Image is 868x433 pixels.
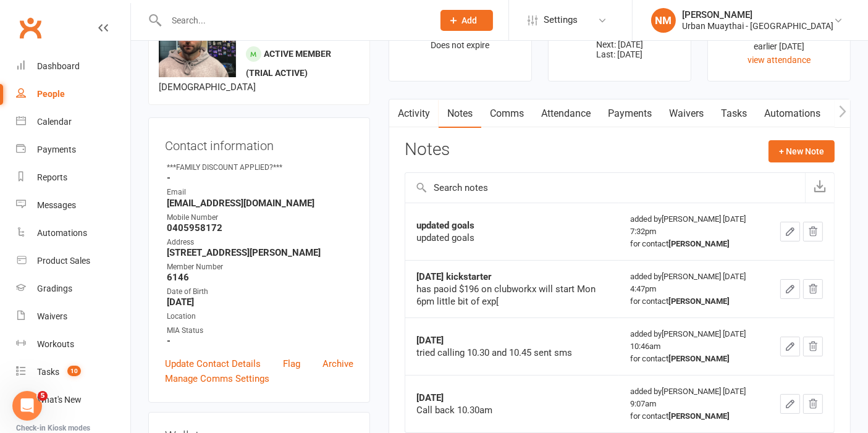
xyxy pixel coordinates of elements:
[67,366,81,376] span: 10
[16,330,130,358] a: Workouts
[167,198,353,209] strong: [EMAIL_ADDRESS][DOMAIN_NAME]
[37,311,67,321] div: Waivers
[37,395,82,405] div: What's New
[16,303,130,330] a: Waivers
[16,219,130,247] a: Automations
[416,347,608,359] div: tried calling 10.30 and 10.45 sent sms
[431,40,489,50] span: Does not expire
[416,392,444,403] strong: [DATE]
[756,99,829,128] a: Automations
[630,238,758,250] div: for contact
[481,99,533,128] a: Comms
[165,371,269,386] a: Manage Comms Settings
[167,296,353,308] strong: [DATE]
[719,40,839,53] div: earlier [DATE]
[405,140,450,162] h3: Notes
[16,53,130,80] a: Dashboard
[416,404,608,416] div: Call back 10.30am
[668,296,730,306] strong: [PERSON_NAME]
[37,256,90,266] div: Product Sales
[167,237,353,248] div: Address
[668,411,730,421] strong: [PERSON_NAME]
[167,212,353,224] div: Mobile Number
[416,220,474,231] strong: updated goals
[283,356,300,371] a: Flag
[630,295,758,308] div: for contact
[769,140,835,162] button: + New Note
[37,172,67,182] div: Reports
[439,99,481,128] a: Notes
[162,12,424,29] input: Search...
[16,386,130,414] a: What's New
[37,145,76,154] div: Payments
[599,99,660,128] a: Payments
[651,8,676,33] div: NM
[159,82,256,93] span: [DEMOGRAPHIC_DATA]
[167,172,353,183] strong: -
[416,232,608,244] div: updated goals
[389,99,439,128] a: Activity
[16,136,130,164] a: Payments
[416,335,444,346] strong: [DATE]
[630,353,758,365] div: for contact
[37,284,72,293] div: Gradings
[167,335,353,347] strong: -
[16,108,130,136] a: Calendar
[37,89,65,99] div: People
[246,49,331,78] span: Active member (trial active)
[165,356,261,371] a: Update Contact Details
[37,339,74,349] div: Workouts
[748,55,811,65] a: view attendance
[533,99,599,128] a: Attendance
[167,261,353,273] div: Member Number
[37,367,59,377] div: Tasks
[712,99,756,128] a: Tasks
[37,200,76,210] div: Messages
[167,187,353,198] div: Email
[660,99,712,128] a: Waivers
[16,275,130,303] a: Gradings
[165,134,353,153] h3: Contact information
[16,164,130,191] a: Reports
[630,385,758,422] div: added by [PERSON_NAME] [DATE] 9:07am
[630,410,758,422] div: for contact
[167,247,353,258] strong: [STREET_ADDRESS][PERSON_NAME]
[322,356,353,371] a: Archive
[544,6,578,34] span: Settings
[167,325,353,337] div: MIA Status
[16,80,130,108] a: People
[38,391,48,401] span: 5
[37,228,87,238] div: Automations
[167,286,353,298] div: Date of Birth
[560,40,680,59] p: Next: [DATE] Last: [DATE]
[630,328,758,365] div: added by [PERSON_NAME] [DATE] 10:46am
[668,354,730,363] strong: [PERSON_NAME]
[37,61,80,71] div: Dashboard
[167,272,353,283] strong: 6146
[15,12,46,43] a: Clubworx
[416,271,492,282] strong: [DATE] kickstarter
[167,222,353,233] strong: 0405958172
[16,191,130,219] a: Messages
[630,213,758,250] div: added by [PERSON_NAME] [DATE] 7:32pm
[462,15,478,25] span: Add
[682,20,833,32] div: Urban Muaythai - [GEOGRAPHIC_DATA]
[16,358,130,386] a: Tasks 10
[668,239,730,248] strong: [PERSON_NAME]
[682,9,833,20] div: [PERSON_NAME]
[416,283,608,308] div: has paoid $196 on clubworkx will start Mon 6pm little bit of exp[
[440,10,493,31] button: Add
[630,271,758,308] div: added by [PERSON_NAME] [DATE] 4:47pm
[167,162,353,174] div: ***FAMILY DISCOUNT APPLIED?***
[167,311,353,322] div: Location
[12,391,42,421] iframe: Intercom live chat
[405,173,805,203] input: Search notes
[16,247,130,275] a: Product Sales
[37,117,72,127] div: Calendar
